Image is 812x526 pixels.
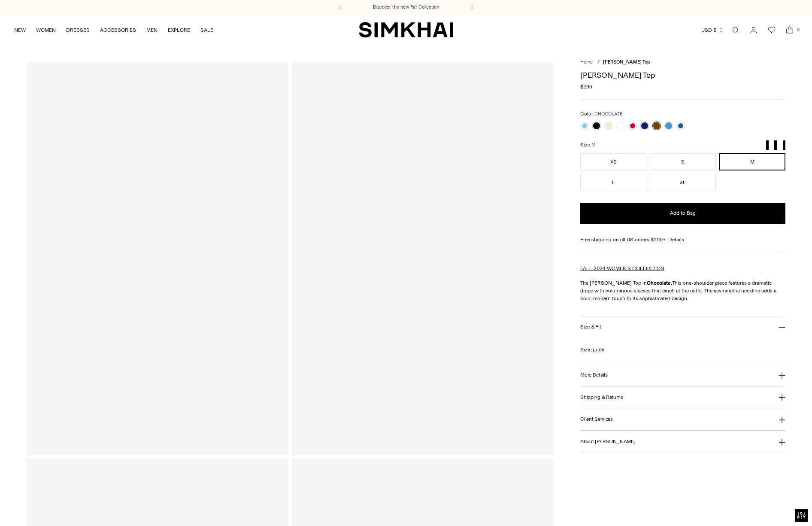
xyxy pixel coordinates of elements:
[100,21,136,40] a: ACCESSORIES
[719,153,785,170] button: M
[27,62,288,455] a: Alice Top
[701,21,724,40] button: USD $
[580,364,785,386] button: More Details
[580,59,785,66] nav: breadcrumbs
[580,71,785,79] h1: [PERSON_NAME] Top
[14,21,26,40] a: NEW
[594,111,622,117] span: CHOCOLATE
[580,346,604,353] a: Size guide
[781,21,798,39] a: Open cart modal
[580,59,593,65] a: Home
[580,265,664,271] a: FALL 2024 WOMEN'S COLLECTION
[580,439,635,444] h3: About [PERSON_NAME]
[763,21,780,39] a: Wishlist
[580,372,607,378] h3: More Details
[580,386,785,408] button: Shipping & Returns
[580,395,623,400] h3: Shipping & Returns
[650,153,716,170] button: S
[647,280,672,286] strong: Chocolate.
[292,62,554,455] a: Alice Top
[580,110,622,118] label: Color:
[580,431,785,453] button: About [PERSON_NAME]
[580,417,613,422] h3: Client Services
[580,324,601,330] h3: Size & Fit
[373,4,439,11] a: Discover the new Fall Collection
[668,236,684,243] a: Details
[650,174,716,191] button: XL
[794,26,802,33] span: 0
[580,141,595,149] label: Size:
[168,21,190,40] a: EXPLORE
[36,21,56,40] a: WOMEN
[580,153,646,170] button: XS
[580,279,785,302] p: The [PERSON_NAME] Top in This one-shoulder piece features a dramatic drape with voluminous sleeve...
[580,316,785,338] button: Size & Fit
[591,142,595,148] span: M
[146,21,158,40] a: MEN
[727,21,744,39] a: Open search modal
[580,203,785,224] button: Add to Bag
[670,210,696,217] span: Add to Bag
[580,408,785,430] button: Client Services
[745,21,762,39] a: Go to the account page
[580,174,646,191] button: L
[200,21,213,40] a: SALE
[597,59,600,66] div: /
[359,21,453,38] a: SIMKHAI
[580,83,592,91] span: $295
[66,21,90,40] a: DRESSES
[580,236,785,243] div: Free shipping on all US orders $200+
[603,59,650,65] span: [PERSON_NAME] Top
